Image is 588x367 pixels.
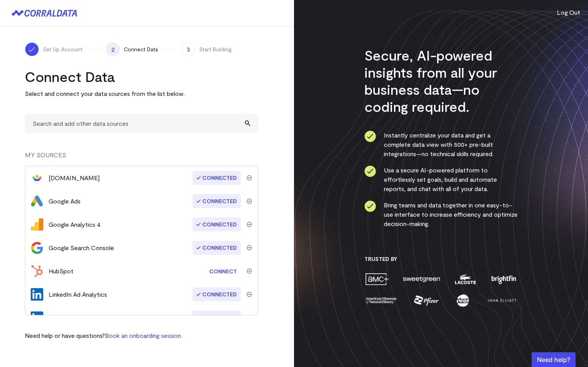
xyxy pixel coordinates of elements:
div: LinkedIn Ad Analytics [49,290,107,299]
img: trash-40e54a27.svg [247,245,252,250]
img: trash-40e54a27.svg [247,175,252,181]
span: Connected [192,217,241,231]
img: trash-40e54a27.svg [247,292,252,297]
img: ico-check-circle-4b19435c.svg [364,165,376,177]
span: 3 [181,42,195,56]
img: ico-check-white-5ff98cb1.svg [28,45,36,53]
img: lacoste-7a6b0538.png [454,272,477,286]
img: brightfin-a251e171.png [490,272,518,286]
div: Google Search Console [49,243,114,252]
h3: Trusted By [364,256,518,263]
img: hubspot-c1e9301f.svg [31,265,43,277]
span: Connected [192,241,241,255]
img: moon-juice-c312e729.png [455,294,471,307]
img: john-elliott-25751c40.png [486,294,518,307]
img: linkedin_company_pages-6f572cd8.svg [31,311,43,324]
div: Google Analytics 4 [49,220,101,229]
div: Google Ads [49,197,80,206]
img: linkedin_ads-6f572cd8.svg [31,288,43,301]
p: Need help or have questions? [25,331,182,340]
li: Use a secure AI-powered platform to effortlessly set goals, build and automate reports, and chat ... [364,165,518,193]
img: trash-40e54a27.svg [247,268,252,274]
a: Connect [205,264,241,278]
div: [DOMAIN_NAME] [49,173,100,183]
img: sweetgreen-1d1fb32c.png [402,272,441,286]
div: LinkedIn Company Pages [49,313,118,322]
div: MY SOURCES [25,150,258,166]
span: Connected [192,287,241,301]
a: Book an onboarding session. [105,332,182,339]
img: amnh-5afada46.png [364,294,398,307]
span: Connected [192,194,241,208]
li: Bring teams and data together in one easy-to-use interface to increase efficiency and optimize de... [364,200,518,228]
span: Connected [192,311,241,325]
img: amc-0b11a8f1.png [364,272,389,286]
img: ico-check-circle-4b19435c.svg [364,130,376,142]
img: pfizer-e137f5fc.png [413,294,440,307]
img: ico-check-circle-4b19435c.svg [364,200,376,212]
p: Select and connect your data sources from the list below. [25,89,258,98]
span: 2 [106,42,120,56]
input: Search and add other data sources [25,114,258,133]
span: Start Building [199,45,232,53]
img: google_search_console-3467bcd2.svg [31,242,43,254]
h3: Secure, AI-powered insights from all your business data—no coding required. [364,47,518,115]
img: trash-40e54a27.svg [247,198,252,204]
img: customerio-4373efcc.svg [31,172,43,184]
img: trash-40e54a27.svg [247,222,252,227]
span: Connected [192,171,241,185]
img: google_analytics_4-4ee20295.svg [31,218,43,231]
div: HubSpot [49,266,73,276]
button: Log Out [557,8,580,17]
li: Instantly centralize your data and get a complete data view with 500+ pre-built integrations—no t... [364,130,518,158]
span: Set Up Account [43,45,82,53]
h2: Connect Data [25,68,258,85]
img: google_ads-c8121f33.png [31,195,43,207]
span: Connect Data [124,45,158,53]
